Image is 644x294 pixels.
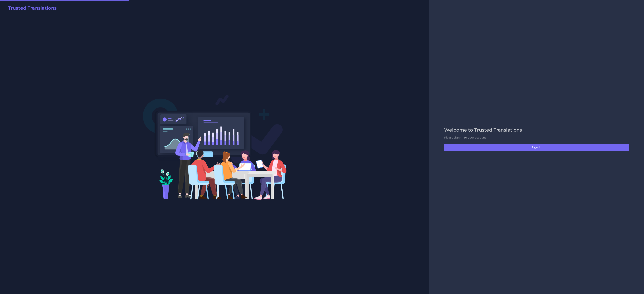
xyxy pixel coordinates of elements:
[143,94,287,200] img: Login V2
[444,136,629,140] p: Please sign-in to your account
[444,127,629,133] h2: Welcome to Trusted Translations
[444,144,629,151] button: Sign in
[8,5,57,11] h2: Trusted Translations
[5,5,57,12] a: Trusted Translations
